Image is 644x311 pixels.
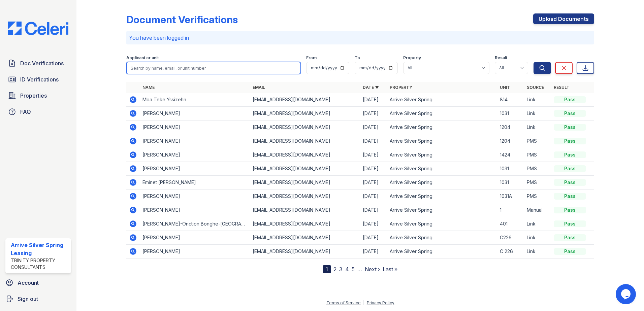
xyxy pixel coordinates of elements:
td: Link [524,245,551,258]
a: Source [527,85,544,90]
td: Arrive Silver Spring [387,162,497,176]
div: Document Verifications [126,13,238,26]
span: Doc Verifications [20,59,64,67]
td: Link [524,120,551,134]
div: Pass [554,96,586,103]
div: Pass [554,110,586,117]
a: Unit [500,85,510,90]
td: [PERSON_NAME] [140,189,250,203]
td: Arrive Silver Spring [387,203,497,217]
td: [DATE] [360,120,387,134]
td: 1 [497,203,524,217]
a: Property [390,85,412,90]
td: Link [524,217,551,231]
td: Arrive Silver Spring [387,189,497,203]
label: From [306,55,317,61]
label: Result [495,55,507,61]
td: Arrive Silver Spring [387,134,497,148]
span: Account [18,279,39,287]
td: [PERSON_NAME] [140,148,250,162]
p: You have been logged in [129,34,591,42]
td: [DATE] [360,245,387,258]
div: Pass [554,234,586,241]
td: [DATE] [360,93,387,107]
div: Pass [554,193,586,200]
td: 1031A [497,189,524,203]
td: Arrive Silver Spring [387,120,497,134]
label: Applicant or unit [126,55,159,61]
td: 1031 [497,176,524,189]
a: Email [253,85,265,90]
span: ID Verifications [20,75,59,83]
td: [EMAIL_ADDRESS][DOMAIN_NAME] [250,217,360,231]
td: Arrive Silver Spring [387,107,497,120]
label: Property [403,55,421,61]
a: Name [142,85,155,90]
div: Arrive Silver Spring Leasing [11,241,68,257]
a: 5 [352,266,355,273]
a: 3 [339,266,343,273]
td: Mba Teke Yssizehn [140,93,250,107]
td: [EMAIL_ADDRESS][DOMAIN_NAME] [250,120,360,134]
td: 1031 [497,162,524,176]
td: [PERSON_NAME] [140,162,250,176]
a: Next › [365,266,380,273]
td: Arrive Silver Spring [387,217,497,231]
a: ID Verifications [5,73,71,86]
td: [PERSON_NAME] [140,203,250,217]
td: PMS [524,148,551,162]
td: [DATE] [360,162,387,176]
span: Properties [20,92,47,100]
td: 1031 [497,107,524,120]
td: 814 [497,93,524,107]
div: 1 [323,265,331,273]
a: Upload Documents [533,13,594,24]
iframe: chat widget [616,284,637,304]
td: [EMAIL_ADDRESS][DOMAIN_NAME] [250,176,360,189]
td: [EMAIL_ADDRESS][DOMAIN_NAME] [250,107,360,120]
div: Pass [554,151,586,158]
td: 1424 [497,148,524,162]
div: | [363,300,364,305]
td: [EMAIL_ADDRESS][DOMAIN_NAME] [250,134,360,148]
div: Pass [554,138,586,144]
td: [DATE] [360,107,387,120]
a: Last » [383,266,397,273]
td: [DATE] [360,189,387,203]
td: [EMAIL_ADDRESS][DOMAIN_NAME] [250,148,360,162]
div: Pass [554,220,586,227]
td: [DATE] [360,217,387,231]
span: Sign out [18,295,38,303]
td: Arrive Silver Spring [387,176,497,189]
td: [DATE] [360,176,387,189]
td: C 226 [497,245,524,258]
input: Search by name, email, or unit number [126,62,301,74]
td: Link [524,107,551,120]
label: To [355,55,360,61]
a: Account [3,276,74,289]
a: Privacy Policy [367,300,394,305]
td: PMS [524,176,551,189]
div: Pass [554,165,586,172]
a: 4 [345,266,349,273]
td: Eminet [PERSON_NAME] [140,176,250,189]
td: 1204 [497,134,524,148]
td: [EMAIL_ADDRESS][DOMAIN_NAME] [250,93,360,107]
td: [EMAIL_ADDRESS][DOMAIN_NAME] [250,189,360,203]
div: Trinity Property Consultants [11,257,68,271]
td: PMS [524,162,551,176]
td: Link [524,231,551,245]
td: [EMAIL_ADDRESS][DOMAIN_NAME] [250,245,360,258]
td: Manual [524,203,551,217]
td: Arrive Silver Spring [387,245,497,258]
td: [EMAIL_ADDRESS][DOMAIN_NAME] [250,203,360,217]
a: 2 [333,266,336,273]
td: PMS [524,189,551,203]
a: FAQ [5,105,71,118]
div: Pass [554,124,586,131]
td: [PERSON_NAME] [140,245,250,258]
td: 1204 [497,120,524,134]
span: FAQ [20,108,31,116]
a: Sign out [3,292,74,306]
